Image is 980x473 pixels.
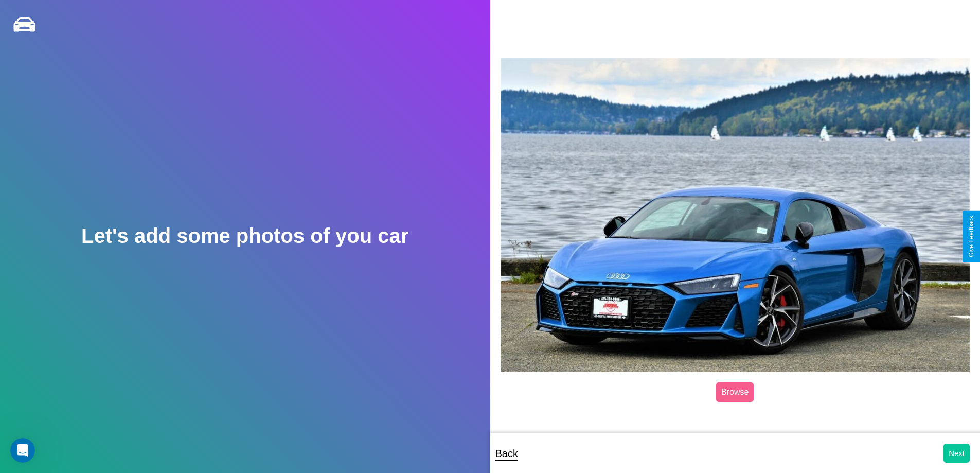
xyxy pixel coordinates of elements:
h2: Let's add some photos of you car [81,224,408,248]
label: Browse [716,382,754,402]
div: Give Feedback [968,216,975,257]
img: posted [501,58,970,373]
p: Back [495,444,518,463]
button: Next [943,444,970,463]
iframe: Intercom live chat [10,438,35,463]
